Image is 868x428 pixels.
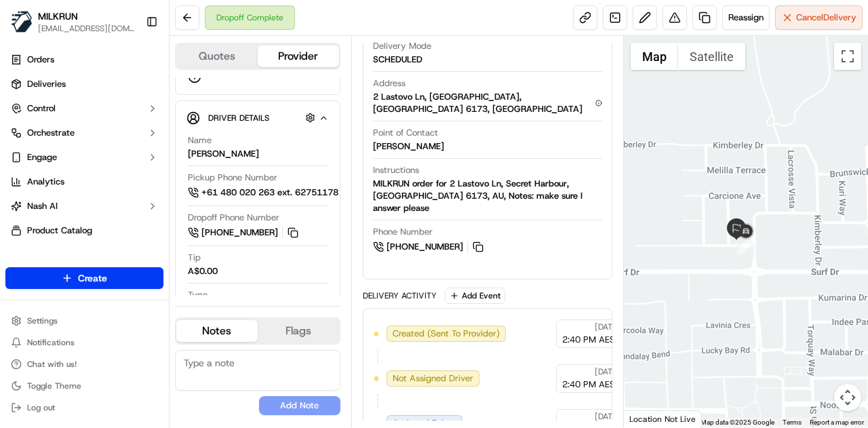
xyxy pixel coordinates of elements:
[5,355,163,374] button: Chat with us!
[387,241,463,253] span: [PHONE_NUMBER]
[5,122,163,144] button: Orchestrate
[373,127,438,139] span: Point of Contact
[78,271,107,285] span: Create
[27,381,81,391] span: Toggle Theme
[595,322,620,332] span: [DATE]
[5,333,163,352] button: Notifications
[373,239,486,254] a: [PHONE_NUMBER]
[5,220,163,241] a: Product Catalog
[201,187,338,199] span: +61 480 020 263 ext. 62751178
[373,54,422,66] div: SCHEDULED
[834,43,861,70] button: Toggle fullscreen view
[627,410,672,427] img: Google
[783,419,802,426] a: Terms (opens in new tab)
[5,267,163,289] button: Create
[27,151,57,163] span: Engage
[5,311,163,330] button: Settings
[5,73,163,95] a: Deliveries
[373,140,444,153] div: [PERSON_NAME]
[201,227,278,239] span: [PHONE_NUMBER]
[188,225,300,240] a: [PHONE_NUMBER]
[393,328,500,340] span: Created (Sent To Provider)
[595,411,620,422] span: [DATE]
[27,54,54,66] span: Orders
[810,419,864,426] a: Report a map error
[5,252,163,274] div: Favorites
[27,200,58,212] span: Nash AI
[27,127,75,139] span: Orchestrate
[5,398,163,417] button: Log out
[188,148,259,160] div: [PERSON_NAME]
[701,419,774,426] span: Map data ©2025 Google
[393,372,473,385] span: Not Assigned Driver
[27,337,75,348] span: Notifications
[373,77,406,90] span: Address
[188,265,218,277] div: A$0.00
[5,195,163,217] button: Nash AI
[363,290,437,301] div: Delivery Activity
[373,226,433,238] span: Phone Number
[562,378,620,391] span: 2:40 PM AEST
[373,91,602,115] div: 2 Lastovo Ln, [GEOGRAPHIC_DATA], [GEOGRAPHIC_DATA] 6173, [GEOGRAPHIC_DATA]
[5,49,163,71] a: Orders
[27,176,64,188] span: Analytics
[5,147,163,168] button: Engage
[796,12,856,24] span: Cancel Delivery
[11,11,33,33] img: MILKRUN
[258,320,339,342] button: Flags
[627,410,672,427] a: Open this area in Google Maps (opens a new window)
[373,178,602,214] div: MILKRUN order for 2 Lastovo Ln, Secret Harbour, [GEOGRAPHIC_DATA] 6173, AU, Notes: make sure I an...
[27,225,92,237] span: Product Catalog
[188,252,201,264] span: Tip
[737,237,755,254] div: 11
[624,410,702,427] div: Location Not Live
[5,376,163,395] button: Toggle Theme
[775,5,863,30] button: CancelDelivery
[722,5,770,30] button: Reassign
[834,384,861,411] button: Map camera controls
[176,320,258,342] button: Notes
[188,212,279,224] span: Dropoff Phone Number
[27,315,58,326] span: Settings
[445,288,505,304] button: Add Event
[373,40,431,52] span: Delivery Mode
[258,45,339,67] button: Provider
[188,172,277,184] span: Pickup Phone Number
[5,171,163,193] a: Analytics
[5,5,140,38] button: MILKRUNMILKRUN[EMAIL_ADDRESS][DOMAIN_NAME]
[27,359,77,370] span: Chat with us!
[5,98,163,119] button: Control
[678,43,745,70] button: Show satellite imagery
[631,43,678,70] button: Show street map
[728,12,764,24] span: Reassign
[27,78,66,90] span: Deliveries
[38,9,78,23] button: MILKRUN
[27,102,56,115] span: Control
[188,289,208,301] span: Type
[38,23,135,34] button: [EMAIL_ADDRESS][DOMAIN_NAME]
[373,164,419,176] span: Instructions
[595,366,620,377] span: [DATE]
[562,334,620,346] span: 2:40 PM AEST
[186,106,329,129] button: Driver Details
[188,134,212,147] span: Name
[208,113,269,123] span: Driver Details
[27,402,55,413] span: Log out
[188,185,361,200] a: +61 480 020 263 ext. 62751178
[176,45,258,67] button: Quotes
